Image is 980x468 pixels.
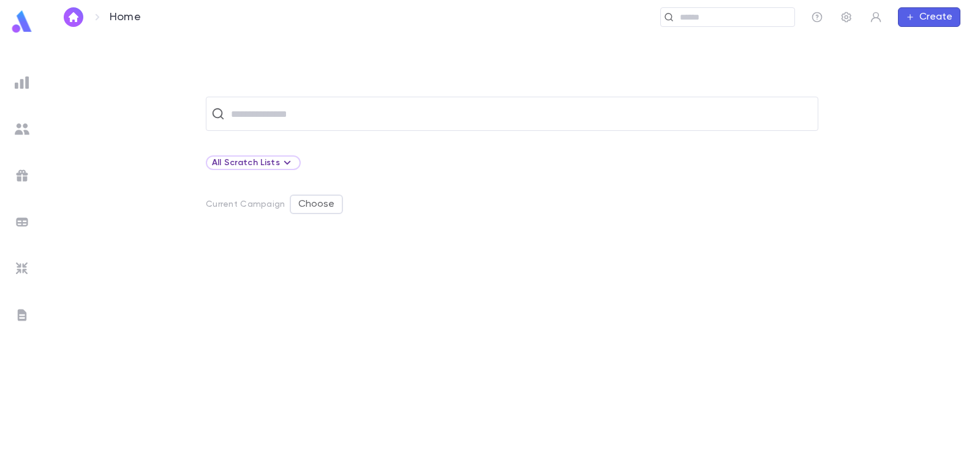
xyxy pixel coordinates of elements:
img: imports_grey.530a8a0e642e233f2baf0ef88e8c9fcb.svg [15,261,29,276]
img: campaigns_grey.99e729a5f7ee94e3726e6486bddda8f1.svg [15,168,29,183]
div: All Scratch Lists [206,155,301,170]
img: reports_grey.c525e4749d1bce6a11f5fe2a8de1b229.svg [15,75,29,90]
img: logo [10,10,34,34]
img: students_grey.60c7aba0da46da39d6d829b817ac14fc.svg [15,122,29,136]
img: letters_grey.7941b92b52307dd3b8a917253454ce1c.svg [15,308,29,322]
div: All Scratch Lists [212,155,295,170]
button: Create [898,7,960,27]
p: Home [110,10,141,24]
button: Choose [290,195,343,214]
p: Current Campaign [206,199,285,209]
img: home_white.a664292cf8c1dea59945f0da9f25487c.svg [66,12,81,22]
img: batches_grey.339ca447c9d9533ef1741baa751efc33.svg [15,215,29,229]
